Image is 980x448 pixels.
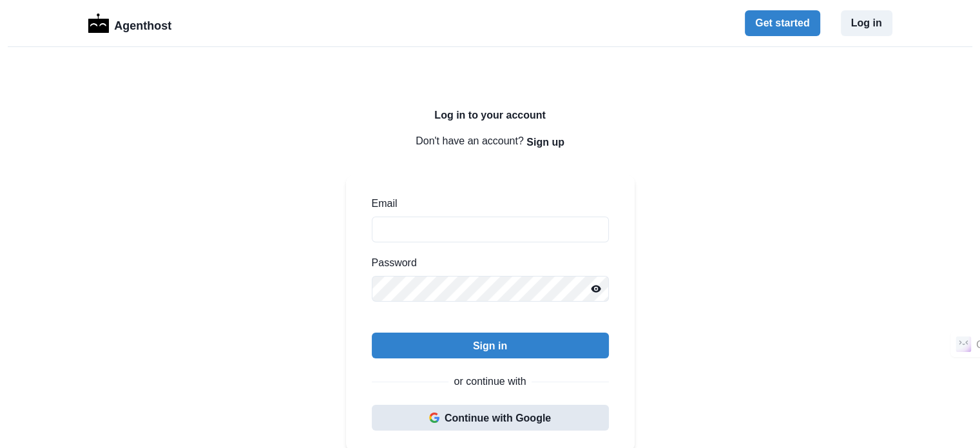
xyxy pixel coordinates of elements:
button: Sign in [372,333,609,358]
p: Don't have an account? [346,129,635,155]
p: Agenthost [114,12,171,35]
label: Password [372,255,601,271]
button: Reveal password [583,276,609,302]
button: Sign up [526,129,564,155]
button: Log in [841,10,892,36]
label: Email [372,196,601,211]
a: LogoAgenthost [88,12,172,35]
button: Get started [745,10,820,36]
img: Logo [88,14,110,33]
button: Continue with Google [372,405,609,431]
h2: Log in to your account [346,109,635,121]
p: or continue with [454,374,526,389]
